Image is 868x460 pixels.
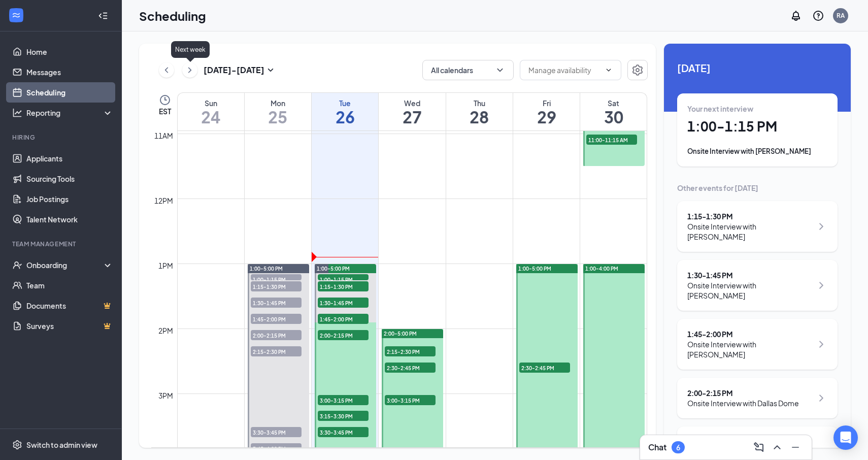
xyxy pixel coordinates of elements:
svg: Analysis [12,108,22,118]
span: 1:00-5:00 PM [317,265,350,272]
h1: Scheduling [139,7,206,24]
div: 1:45 - 2:00 PM [687,329,813,339]
div: 6 [676,443,680,452]
svg: ChevronRight [815,338,827,350]
svg: SmallChevronDown [264,64,277,76]
svg: WorkstreamLogo [11,10,21,20]
a: Messages [26,62,113,82]
div: Team Management [12,240,111,248]
svg: Settings [12,440,22,450]
div: Sun [178,98,244,108]
svg: UserCheck [12,260,22,270]
svg: Minimize [789,441,802,453]
button: ComposeMessage [751,439,767,455]
div: Open Intercom Messenger [833,425,858,450]
span: 1:15-1:30 PM [251,281,302,291]
h1: 27 [379,108,445,125]
a: Sourcing Tools [26,169,113,189]
a: Applicants [26,148,113,169]
h3: [DATE] - [DATE] [204,64,264,76]
a: DocumentsCrown [26,295,113,316]
div: Onboarding [26,260,105,270]
a: August 25, 2025 [245,93,311,130]
span: 2:15-2:30 PM [385,346,436,356]
a: Job Postings [26,189,113,209]
div: Onsite Interview with [PERSON_NAME] [687,280,813,301]
div: Reporting [26,108,114,118]
span: 2:30-2:45 PM [519,363,570,373]
h1: 26 [312,108,378,125]
div: 2pm [156,325,175,336]
svg: ChevronRight [815,446,827,458]
span: 1:00-5:00 PM [250,265,283,272]
div: Hiring [12,133,111,142]
button: Minimize [787,439,804,455]
svg: ComposeMessage [753,441,765,453]
a: Scheduling [26,82,113,103]
svg: ChevronRight [815,392,827,404]
a: August 28, 2025 [446,93,513,130]
span: 3:30-3:45 PM [251,427,302,437]
div: 1:15 - 1:30 PM [687,211,813,221]
h3: Chat [648,442,666,453]
div: 3pm [156,390,175,401]
span: EST [159,106,171,116]
div: Thu [446,98,513,108]
a: August 29, 2025 [513,93,580,130]
svg: Collapse [98,11,108,21]
div: Sat [580,98,647,108]
span: 11:00-11:15 AM [586,135,637,145]
a: Home [26,42,113,62]
svg: ChevronUp [771,441,783,453]
a: August 26, 2025 [312,93,378,130]
div: Switch to admin view [26,440,97,450]
button: All calendarsChevronDown [422,60,514,80]
span: 3:30-3:45 PM [318,427,369,437]
span: [DATE] [677,60,838,76]
span: 3:45-4:00 PM [251,443,302,453]
span: 3:00-3:15 PM [318,395,369,405]
span: 3:15-3:30 PM [318,411,369,421]
div: 1pm [156,260,175,271]
input: Manage availability [528,64,600,76]
a: August 30, 2025 [580,93,647,130]
svg: Clock [159,94,171,106]
div: Onsite Interview with [PERSON_NAME] [687,339,813,359]
div: Onsite Interview with [PERSON_NAME] [687,221,813,242]
a: August 27, 2025 [379,93,445,130]
button: ChevronUp [769,439,785,455]
svg: ChevronDown [605,66,613,74]
svg: ChevronRight [815,279,827,291]
span: 2:00-2:15 PM [251,330,302,340]
div: Onsite Interview with Dallas Dome [687,398,799,408]
button: ChevronRight [182,62,197,78]
svg: Settings [631,64,644,76]
div: Tue [312,98,378,108]
span: 2:00-5:00 PM [384,330,417,337]
span: 1:15-1:30 PM [318,281,369,291]
h1: 25 [245,108,311,125]
div: RA [837,11,845,20]
div: 11am [152,130,175,141]
h1: 28 [446,108,513,125]
div: Fri [513,98,580,108]
span: 1:00-1:15 PM [318,274,369,284]
h1: 1:00 - 1:15 PM [687,118,827,135]
span: 1:00-4:00 PM [585,265,618,272]
h1: 29 [513,108,580,125]
a: SurveysCrown [26,316,113,336]
span: 1:30-1:45 PM [251,298,302,308]
span: 1:00-5:00 PM [518,265,551,272]
div: Next week [171,41,210,58]
button: Settings [627,60,648,80]
span: 1:00-1:15 PM [251,274,302,284]
svg: QuestionInfo [812,10,824,22]
div: 12pm [152,195,175,206]
div: Your next interview [687,104,827,114]
div: 1:30 - 1:45 PM [687,270,813,280]
span: 2:00-2:15 PM [318,330,369,340]
svg: ChevronRight [185,64,195,76]
h1: 24 [178,108,244,125]
h1: 30 [580,108,647,125]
